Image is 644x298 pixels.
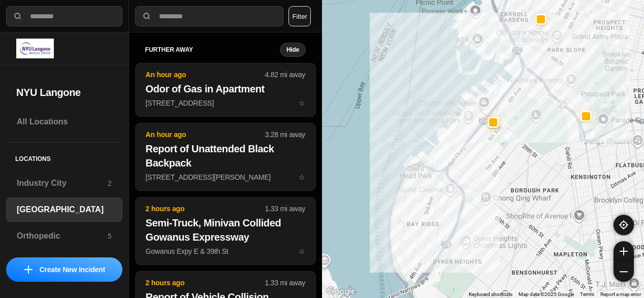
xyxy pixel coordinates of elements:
[142,11,152,21] img: search
[135,123,316,191] button: An hour ago3.28 mi awayReport of Unattended Black Backpack[STREET_ADDRESS][PERSON_NAME]star
[299,247,305,255] span: star
[24,266,33,274] img: icon
[6,197,122,222] a: [GEOGRAPHIC_DATA]
[614,261,634,282] button: zoom-out
[265,204,305,214] p: 1.33 mi away
[146,216,305,244] h2: Semi-Truck, Minivan Collided Gowanus Expressway
[40,264,105,275] p: Create New Incident
[6,224,122,248] a: Orthopedic5
[600,291,641,297] a: Report a map error
[614,215,634,235] button: recenter
[620,247,628,255] img: zoom-in
[614,241,634,261] button: zoom-in
[265,278,305,288] p: 1.33 mi away
[135,247,316,255] a: 2 hours ago1.33 mi awaySemi-Truck, Minivan Collided Gowanus ExpresswayGowanus Expy E & 39th Ststar
[469,291,512,298] button: Keyboard shortcuts
[146,172,305,182] p: [STREET_ADDRESS][PERSON_NAME]
[146,204,265,214] p: 2 hours ago
[16,39,54,58] img: logo
[6,171,122,195] a: Industry City2
[108,178,112,188] p: 2
[265,70,305,80] p: 4.82 mi away
[146,70,265,80] p: An hour ago
[299,99,305,107] span: star
[17,177,108,189] h3: Industry City
[325,285,358,298] img: Google
[620,268,628,276] img: zoom-out
[6,143,122,171] h5: Locations
[6,257,122,282] button: iconCreate New Incident
[580,291,594,297] a: Terms (opens in new tab)
[135,63,316,117] button: An hour ago4.82 mi awayOdor of Gas in Apartment[STREET_ADDRESS]star
[108,231,112,241] p: 5
[6,110,122,134] a: All Locations
[135,98,316,107] a: An hour ago4.82 mi awayOdor of Gas in Apartment[STREET_ADDRESS]star
[146,246,305,256] p: Gowanus Expy E & 39th St
[17,204,112,216] h3: [GEOGRAPHIC_DATA]
[6,250,122,275] a: Cobble Hill
[619,220,628,229] img: recenter
[286,46,299,54] small: Hide
[519,291,574,297] span: Map data ©2025 Google
[16,85,112,100] h2: NYU Langone
[146,82,305,96] h2: Odor of Gas in Apartment
[299,173,305,181] span: star
[145,46,280,54] h5: further away
[135,197,316,265] button: 2 hours ago1.33 mi awaySemi-Truck, Minivan Collided Gowanus ExpresswayGowanus Expy E & 39th Ststar
[13,11,23,21] img: search
[146,142,305,170] h2: Report of Unattended Black Backpack
[146,278,265,288] p: 2 hours ago
[280,43,306,57] button: Hide
[265,129,305,140] p: 3.28 mi away
[288,6,311,26] button: Filter
[17,116,112,128] h3: All Locations
[17,230,108,242] h3: Orthopedic
[146,98,305,108] p: [STREET_ADDRESS]
[146,129,265,140] p: An hour ago
[135,173,316,181] a: An hour ago3.28 mi awayReport of Unattended Black Backpack[STREET_ADDRESS][PERSON_NAME]star
[325,285,358,298] a: Open this area in Google Maps (opens a new window)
